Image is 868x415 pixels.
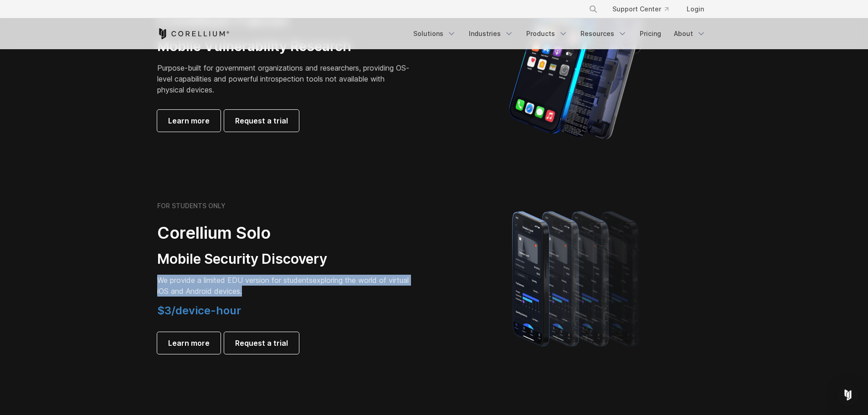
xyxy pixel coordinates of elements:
h2: Corellium Solo [157,223,412,243]
a: Corellium Home [157,28,230,39]
span: Learn more [168,338,210,348]
a: Resources [575,26,632,42]
div: Navigation Menu [578,1,711,17]
a: About [668,26,711,42]
h6: FOR STUDENTS ONLY [157,202,226,210]
button: Search [585,1,601,17]
a: Solutions [408,26,462,42]
a: Learn more [157,110,221,132]
a: Learn more [157,332,221,354]
span: Request a trial [235,115,288,126]
a: Industries [463,26,519,42]
a: Pricing [634,26,667,42]
a: Support Center [605,1,676,17]
span: We provide a limited EDU version for students [157,276,313,285]
p: Purpose-built for government organizations and researchers, providing OS-level capabilities and p... [157,62,412,95]
span: Learn more [168,115,210,126]
a: Request a trial [224,110,299,132]
p: exploring the world of virtual iOS and Android devices. [157,275,412,297]
span: Request a trial [235,338,288,348]
img: A lineup of four iPhone models becoming more gradient and blurred [494,198,660,358]
div: Open Intercom Messenger [837,384,859,406]
a: Login [679,1,711,17]
span: $3/device-hour [157,304,241,317]
div: Navigation Menu [408,26,711,42]
a: Products [521,26,573,42]
a: Request a trial [224,332,299,354]
h3: Mobile Security Discovery [157,251,412,268]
